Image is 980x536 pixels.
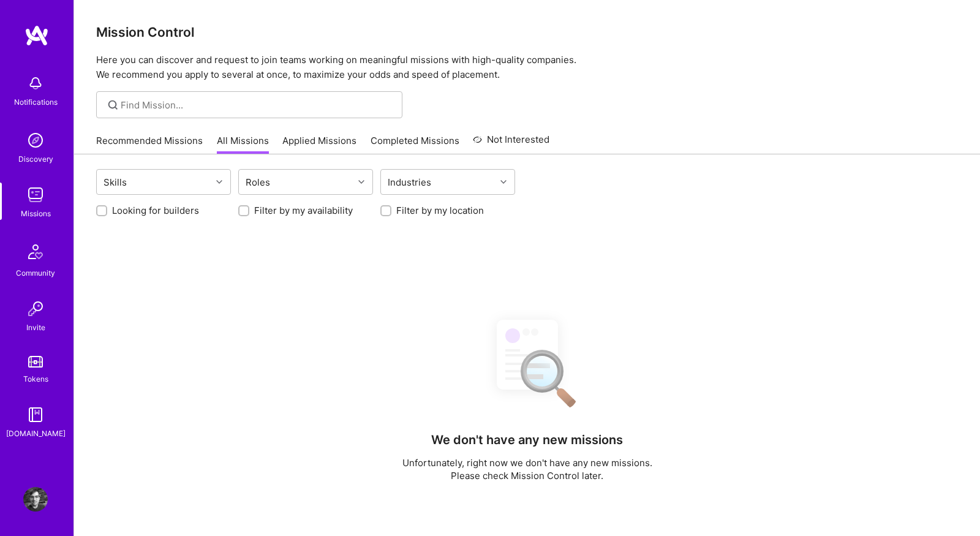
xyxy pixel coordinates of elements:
[431,432,623,447] h4: We don't have any new missions
[358,179,364,185] i: icon Chevron
[6,427,66,440] div: [DOMAIN_NAME]
[96,25,958,40] h3: Mission Control
[402,456,652,469] p: Unfortunately, right now we don't have any new missions.
[23,402,48,427] img: guide book
[18,153,53,165] div: Discovery
[402,469,652,482] p: Please check Mission Control later.
[254,204,353,217] label: Filter by my availability
[282,134,356,154] a: Applied Missions
[112,204,199,217] label: Looking for builders
[100,173,130,191] div: Skills
[217,134,269,154] a: All Missions
[23,128,48,153] img: discovery
[24,25,49,47] img: logo
[21,237,50,266] img: Community
[23,372,48,385] div: Tokens
[23,296,48,321] img: Invite
[475,309,579,416] img: No Results
[473,132,549,154] a: Not Interested
[371,134,459,154] a: Completed Missions
[23,71,48,96] img: bell
[14,96,58,108] div: Notifications
[121,99,393,111] input: Find Mission...
[26,321,45,334] div: Invite
[16,266,55,279] div: Community
[23,183,48,207] img: teamwork
[20,487,51,511] a: User Avatar
[385,173,434,191] div: Industries
[500,179,507,185] i: icon Chevron
[243,173,273,191] div: Roles
[28,356,43,368] img: tokens
[216,179,222,185] i: icon Chevron
[23,487,48,511] img: User Avatar
[96,53,958,82] p: Here you can discover and request to join teams working on meaningful missions with high-quality ...
[396,204,484,217] label: Filter by my location
[21,207,51,220] div: Missions
[106,98,120,112] i: icon SearchGrey
[96,134,203,154] a: Recommended Missions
